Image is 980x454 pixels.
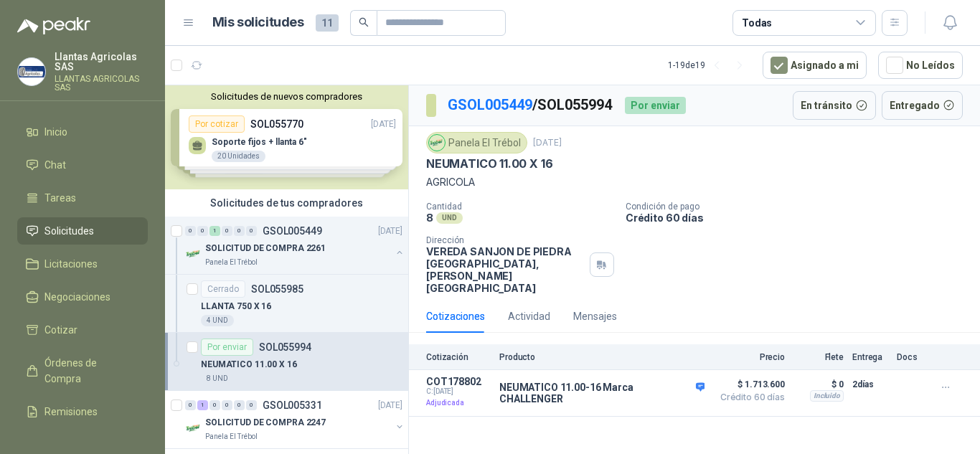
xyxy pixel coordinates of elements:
[165,85,408,189] div: Solicitudes de nuevos compradoresPor cotizarSOL055770[DATE] Soporte fijos + llanta 6"20 UnidadesP...
[205,242,326,255] p: SOLICITUD DE COMPRA 2261
[263,400,322,410] p: GSOL005331
[763,52,867,79] button: Asignado a mi
[234,226,245,236] div: 0
[17,217,148,245] a: Solicitudes
[713,376,785,393] span: $ 1.713.600
[201,373,234,384] div: 8 UND
[55,52,148,72] p: Llantas Agricolas SAS
[44,404,98,420] span: Remisiones
[852,376,888,393] p: 2 días
[359,17,369,27] span: search
[426,202,614,212] p: Cantidad
[668,54,751,77] div: 1 - 19 de 19
[44,256,98,272] span: Licitaciones
[201,339,253,356] div: Por enviar
[793,352,844,362] p: Flete
[17,283,148,311] a: Negociaciones
[259,342,311,352] p: SOL055994
[171,91,402,102] button: Solicitudes de nuevos compradores
[201,300,271,313] p: LLANTA 750 X 16
[201,315,234,326] div: 4 UND
[246,226,257,236] div: 0
[426,174,963,190] p: AGRICOLA
[426,212,433,224] p: 8
[209,226,220,236] div: 1
[44,223,94,239] span: Solicitudes
[44,157,66,173] span: Chat
[18,58,45,85] img: Company Logo
[448,96,532,113] a: GSOL005449
[429,135,445,151] img: Company Logo
[426,308,485,324] div: Cotizaciones
[185,397,405,443] a: 0 1 0 0 0 0 GSOL005331[DATE] Company LogoSOLICITUD DE COMPRA 2247Panela El Trébol
[17,17,90,34] img: Logo peakr
[436,212,463,224] div: UND
[793,91,876,120] button: En tránsito
[185,400,196,410] div: 0
[185,420,202,437] img: Company Logo
[165,275,408,333] a: CerradoSOL055985LLANTA 750 X 164 UND
[810,390,844,402] div: Incluido
[878,52,963,79] button: No Leídos
[44,124,67,140] span: Inicio
[316,14,339,32] span: 11
[263,226,322,236] p: GSOL005449
[201,358,297,372] p: NEUMATICO 11.00 X 16
[209,400,220,410] div: 0
[185,226,196,236] div: 0
[201,280,245,298] div: Cerrado
[205,431,258,443] p: Panela El Trébol
[44,289,110,305] span: Negociaciones
[222,400,232,410] div: 0
[44,355,134,387] span: Órdenes de Compra
[55,75,148,92] p: LLANTAS AGRICOLAS SAS
[212,12,304,33] h1: Mis solicitudes
[533,136,562,150] p: [DATE]
[713,393,785,402] span: Crédito 60 días
[626,212,974,224] p: Crédito 60 días
[508,308,550,324] div: Actividad
[742,15,772,31] div: Todas
[165,333,408,391] a: Por enviarSOL055994NEUMATICO 11.00 X 168 UND
[44,322,77,338] span: Cotizar
[17,151,148,179] a: Chat
[426,156,552,171] p: NEUMATICO 11.00 X 16
[205,257,258,268] p: Panela El Trébol
[185,222,405,268] a: 0 0 1 0 0 0 GSOL005449[DATE] Company LogoSOLICITUD DE COMPRA 2261Panela El Trébol
[897,352,925,362] p: Docs
[378,399,402,412] p: [DATE]
[246,400,257,410] div: 0
[426,235,584,245] p: Dirección
[165,189,408,217] div: Solicitudes de tus compradores
[44,190,76,206] span: Tareas
[185,245,202,263] img: Company Logo
[197,400,208,410] div: 1
[426,396,491,410] p: Adjudicada
[17,316,148,344] a: Cotizar
[426,352,491,362] p: Cotización
[205,416,326,430] p: SOLICITUD DE COMPRA 2247
[17,398,148,425] a: Remisiones
[426,132,527,153] div: Panela El Trébol
[251,284,303,294] p: SOL055985
[793,376,844,393] p: $ 0
[197,226,208,236] div: 0
[426,245,584,294] p: VEREDA SANJON DE PIEDRA [GEOGRAPHIC_DATA] , [PERSON_NAME][GEOGRAPHIC_DATA]
[17,118,148,146] a: Inicio
[426,387,491,396] span: C: [DATE]
[882,91,963,120] button: Entregado
[426,376,491,387] p: COT178802
[17,184,148,212] a: Tareas
[573,308,617,324] div: Mensajes
[499,352,705,362] p: Producto
[625,97,686,114] div: Por enviar
[222,226,232,236] div: 0
[378,224,402,238] p: [DATE]
[626,202,974,212] p: Condición de pago
[234,400,245,410] div: 0
[499,382,705,405] p: NEUMATICO 11.00-16 Marca CHALLENGER
[713,352,785,362] p: Precio
[17,349,148,392] a: Órdenes de Compra
[17,250,148,278] a: Licitaciones
[852,352,888,362] p: Entrega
